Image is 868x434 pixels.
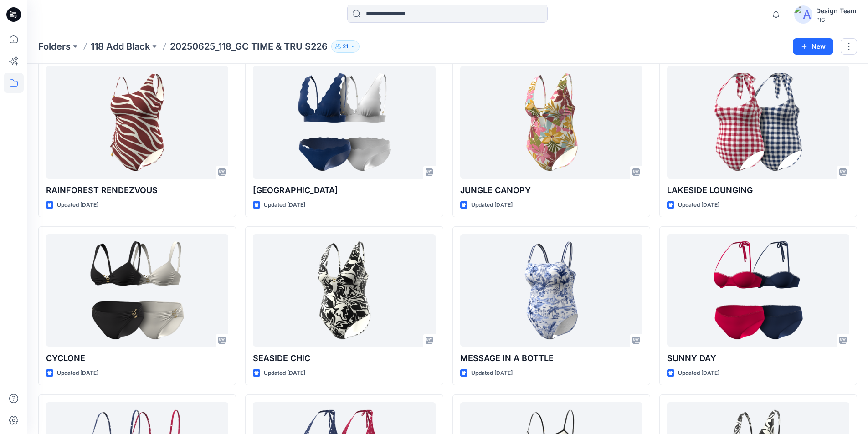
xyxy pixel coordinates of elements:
img: avatar [794,5,812,24]
a: JUNGLE CANOPY [460,66,642,179]
a: CYCLONE [46,234,228,347]
a: MESSAGE IN A BOTTLE [460,234,642,347]
a: SEASIDE TERRACE [253,66,435,179]
p: 21 [343,41,348,51]
p: [GEOGRAPHIC_DATA] [253,184,435,197]
p: Updated [DATE] [264,200,305,210]
p: Updated [DATE] [678,368,719,378]
button: New [793,38,833,55]
p: Updated [DATE] [57,200,98,210]
p: LAKESIDE LOUNGING [667,184,849,197]
p: 20250625_118_GC TIME & TRU S226 [170,40,328,53]
a: Folders [38,40,71,53]
button: 21 [331,40,360,53]
p: Updated [DATE] [57,368,98,378]
p: JUNGLE CANOPY [460,184,642,197]
a: SUNNY DAY [667,234,849,347]
p: SEASIDE CHIC [253,352,435,365]
p: SUNNY DAY [667,352,849,365]
p: Updated [DATE] [264,368,305,378]
a: LAKESIDE LOUNGING [667,66,849,179]
div: PIC [816,16,857,23]
p: Updated [DATE] [471,200,513,210]
p: Updated [DATE] [471,368,513,378]
p: MESSAGE IN A BOTTLE [460,352,642,365]
p: RAINFOREST RENDEZVOUS [46,184,228,197]
p: CYCLONE [46,352,228,365]
a: RAINFOREST RENDEZVOUS [46,66,228,179]
div: Design Team [816,5,857,16]
a: 118 Add Black [91,40,150,53]
p: Updated [DATE] [678,200,719,210]
a: SEASIDE CHIC [253,234,435,347]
